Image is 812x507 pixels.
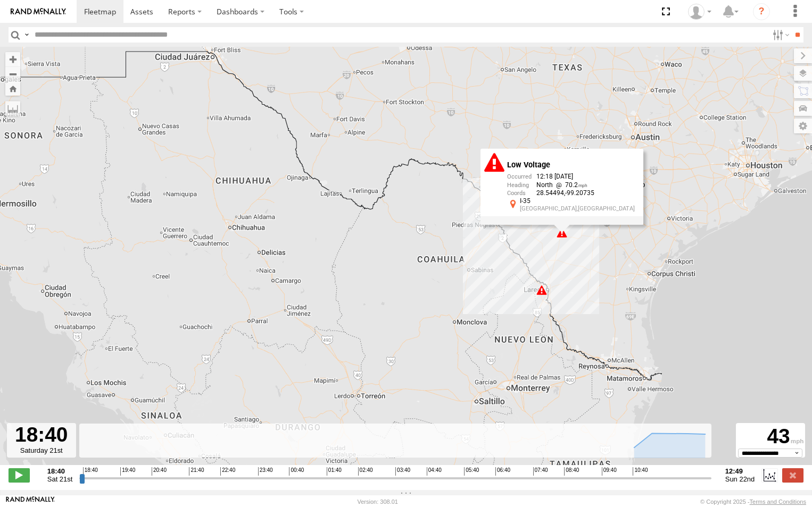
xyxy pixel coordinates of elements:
label: Map Settings [794,119,812,133]
div: 12:18 [DATE] [507,173,635,181]
button: Zoom out [5,66,20,81]
span: North [536,181,553,188]
span: 05:40 [464,467,479,476]
span: 04:40 [427,467,442,476]
span: Sat 21st Jun 2025 [47,475,73,483]
span: 08:40 [564,467,579,476]
label: Close [782,468,803,482]
span: 07:40 [533,467,548,476]
span: 19:40 [120,467,135,476]
div: I-35 [520,198,635,205]
span: 02:40 [358,467,373,476]
div: 43 [738,425,803,449]
label: Measure [5,101,20,116]
span: 00:40 [289,467,304,476]
button: Zoom Home [5,81,20,96]
span: 18:40 [83,467,98,476]
div: © Copyright 2025 - [700,498,806,505]
div: Caseta Laredo TX [684,4,715,20]
span: 10:40 [633,467,648,476]
i: ? [753,3,770,20]
div: [GEOGRAPHIC_DATA],[GEOGRAPHIC_DATA] [520,206,635,212]
button: Zoom in [5,52,20,66]
strong: 12:49 [725,467,755,475]
span: 06:40 [495,467,510,476]
a: Visit our Website [6,496,55,507]
span: 21:40 [189,467,204,476]
span: 03:40 [395,467,410,476]
span: 09:40 [602,467,617,476]
span: 22:40 [220,467,235,476]
span: -99.20735 [565,189,594,197]
div: Low Voltage [507,161,635,170]
div: Version: 308.01 [358,498,398,505]
span: 01:40 [327,467,342,476]
span: 28.54494 [536,189,565,197]
span: Sun 22nd Jun 2025 [725,475,755,483]
strong: 18:40 [47,467,73,475]
span: 23:40 [258,467,273,476]
img: rand-logo.svg [11,8,66,15]
a: Terms and Conditions [750,498,806,505]
div: 5 [536,285,547,295]
label: Search Query [22,27,31,43]
span: 70.2 [553,181,587,188]
label: Search Filter Options [768,27,791,43]
span: 20:40 [152,467,167,476]
label: Play/Stop [9,468,30,482]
